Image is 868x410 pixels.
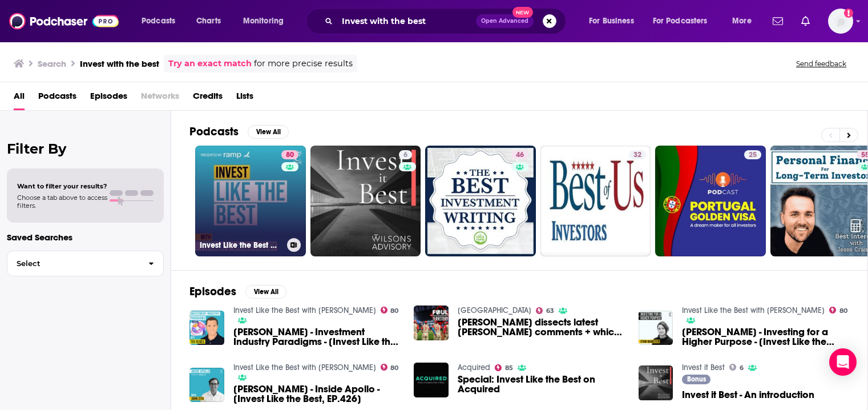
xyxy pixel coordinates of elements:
a: John Zito - Inside Apollo - [Invest Like the Best, EP.426] [233,384,401,404]
a: 80 [829,307,847,313]
span: Choose a tab above to access filters. [17,194,107,210]
img: Ted Seides - Investment Industry Paradigms - [Invest Like the Best, EP.390] [189,311,224,345]
img: Podchaser - Follow, Share and Rate Podcasts [9,10,119,32]
a: Try an exact match [168,57,252,70]
button: Show profile menu [828,9,853,34]
span: 80 [286,150,294,161]
a: PodcastsView All [189,124,289,139]
a: 80 [381,307,399,313]
span: Podcasts [142,13,175,29]
h2: Episodes [189,284,236,299]
a: Special: Invest Like the Best on Acquired [458,375,625,394]
a: Invest it Best [682,363,725,372]
a: 85 [495,364,513,371]
span: For Podcasters [653,13,708,29]
a: Show notifications dropdown [768,11,788,31]
a: Ted Seides - Investment Industry Paradigms - [Invest Like the Best, EP.390] [233,327,401,347]
a: All [14,87,25,110]
span: 63 [546,308,554,313]
a: Invest Like the Best with Patrick O'Shaughnessy [682,306,825,315]
span: Podcasts [38,87,76,110]
img: Invest it Best - An introduction [639,365,673,400]
a: Lists [236,87,253,110]
a: Invest Like the Best with Patrick O'Shaughnessy [233,306,376,315]
input: Search podcasts, credits, & more... [337,12,476,30]
span: [PERSON_NAME] - Inside Apollo - [Invest Like the Best, EP.426] [233,384,401,404]
span: Charts [196,13,221,29]
button: Send feedback [793,59,850,69]
div: Open Intercom Messenger [829,348,857,376]
button: Open AdvancedNew [476,14,534,28]
span: 32 [633,150,641,161]
a: Charts [189,12,228,30]
a: 25 [655,146,766,256]
a: 6 [310,146,421,256]
a: 46 [425,146,536,256]
a: Invest it Best - An introduction [682,390,814,400]
a: Cyan Banister - Investing for a Higher Purpose - [Invest Like the Best, CLASSICS] [682,327,849,347]
span: New [512,7,533,18]
svg: Add a profile image [844,9,853,18]
a: 6 [399,150,412,159]
button: open menu [724,12,766,30]
a: Britt Ghiroli dissects latest Manfred comments + which teams invest best?! [458,317,625,337]
a: 32 [629,150,646,159]
span: Open Advanced [481,18,528,24]
a: Show notifications dropdown [797,11,814,31]
span: [PERSON_NAME] - Investing for a Higher Purpose - [Invest Like the Best, CLASSICS] [682,327,849,347]
button: View All [248,125,289,139]
p: Saved Searches [7,232,164,243]
span: 46 [516,150,524,161]
span: Logged in as ellerylsmith123 [828,9,853,34]
img: Cyan Banister - Investing for a Higher Purpose - [Invest Like the Best, CLASSICS] [639,311,673,345]
span: Monitoring [243,13,284,29]
button: open menu [134,12,190,30]
img: Special: Invest Like the Best on Acquired [414,363,449,397]
span: for more precise results [254,57,353,70]
span: 80 [390,365,398,371]
span: Bonus [687,376,706,383]
a: 80 [281,150,298,159]
h3: Invest with the best [80,58,159,69]
a: Episodes [90,87,127,110]
span: 6 [403,150,407,161]
img: Britt Ghiroli dissects latest Manfred comments + which teams invest best?! [414,306,449,340]
div: Search podcasts, credits, & more... [317,8,577,34]
span: More [732,13,752,29]
span: 80 [390,308,398,313]
span: 6 [740,365,744,371]
span: [PERSON_NAME] dissects latest [PERSON_NAME] comments + which teams invest best?! [458,317,625,337]
h3: Search [38,58,66,69]
a: 80Invest Like the Best with [PERSON_NAME] [195,146,306,256]
button: Select [7,251,164,276]
img: User Profile [828,9,853,34]
a: 6 [729,364,744,371]
span: 25 [749,150,757,161]
h2: Filter By [7,140,164,157]
a: 46 [511,150,528,159]
span: Want to filter your results? [17,182,107,190]
h2: Podcasts [189,124,239,139]
span: 80 [839,308,847,313]
button: open menu [235,12,298,30]
a: Foul Territory [458,306,531,315]
a: 32 [540,146,651,256]
a: 80 [381,364,399,371]
span: For Business [589,13,634,29]
button: View All [245,285,286,299]
a: John Zito - Inside Apollo - [Invest Like the Best, EP.426] [189,368,224,403]
button: open menu [581,12,648,30]
a: 25 [744,150,761,159]
button: open menu [645,12,724,30]
span: Credits [193,87,223,110]
span: 85 [505,365,513,371]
